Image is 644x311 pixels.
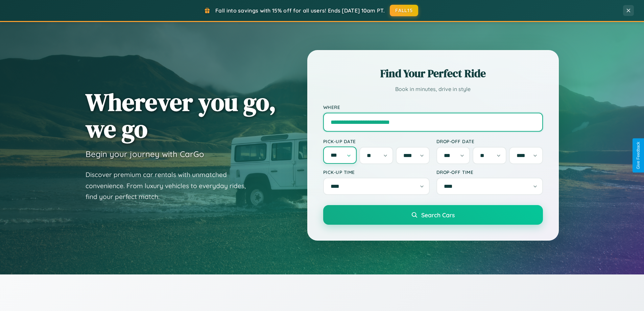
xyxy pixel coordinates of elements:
[636,142,641,169] div: Give Feedback
[86,149,204,159] h3: Begin your journey with CarGo
[323,205,543,225] button: Search Cars
[86,169,255,202] p: Discover premium car rentals with unmatched convenience. From luxury vehicles to everyday rides, ...
[323,169,430,175] label: Pick-up Time
[323,66,543,81] h2: Find Your Perfect Ride
[421,211,455,219] span: Search Cars
[390,5,418,16] button: FALL15
[86,89,276,142] h1: Wherever you go, we go
[323,138,430,144] label: Pick-up Date
[323,84,543,94] p: Book in minutes, drive in style
[436,138,543,144] label: Drop-off Date
[215,7,385,14] span: Fall into savings with 15% off for all users! Ends [DATE] 10am PT.
[436,169,543,175] label: Drop-off Time
[323,104,543,110] label: Where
